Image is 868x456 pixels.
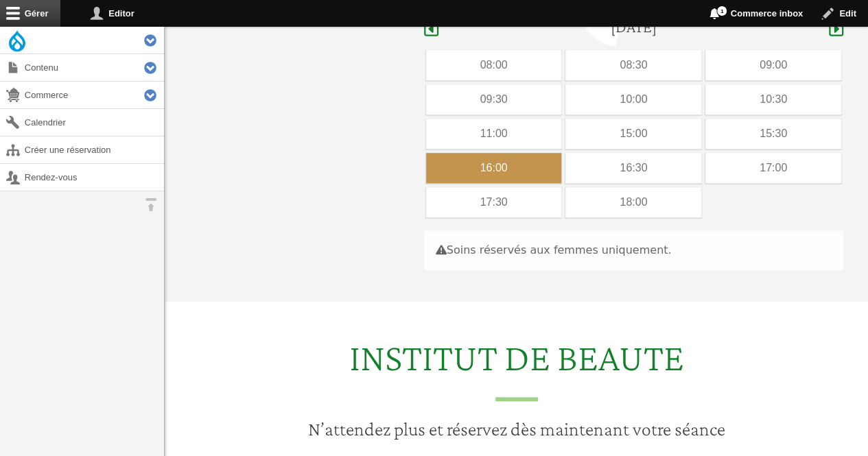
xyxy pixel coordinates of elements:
div: 09:00 [705,50,841,80]
div: 18:00 [565,187,701,217]
h3: N’attendez plus et réservez dès maintenant votre séance [173,418,860,441]
div: 16:30 [565,153,701,183]
div: 08:30 [565,50,701,80]
h4: [DATE] [611,17,657,37]
div: 10:00 [565,84,701,115]
div: 15:30 [705,119,841,149]
div: 11:00 [426,119,562,149]
button: Orientation horizontale [137,191,164,218]
div: Soins réservés aux femmes uniquement. [424,230,843,270]
div: 17:30 [426,187,562,217]
span: 1 [716,5,727,16]
div: 09:30 [426,84,562,115]
div: 17:00 [705,153,841,183]
div: 10:30 [705,84,841,115]
div: 08:00 [426,50,562,80]
div: 16:00 [426,153,562,183]
div: 15:00 [565,119,701,149]
h2: INSTITUT DE BEAUTE [173,335,860,401]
